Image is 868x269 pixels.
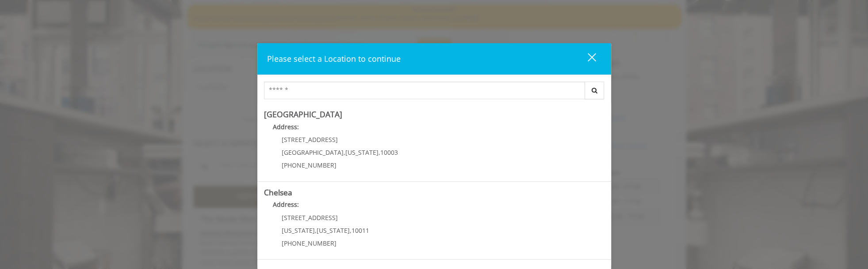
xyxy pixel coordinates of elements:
[589,87,600,93] i: Search button
[282,239,336,247] span: [PHONE_NUMBER]
[571,50,601,68] button: close dialog
[379,148,380,157] span: ,
[264,187,292,198] b: Chelsea
[273,123,299,131] b: Address:
[264,82,604,104] div: Center Select
[352,226,369,235] span: 10011
[282,135,338,144] span: [STREET_ADDRESS]
[317,226,350,235] span: [US_STATE]
[264,109,342,120] b: [GEOGRAPHIC_DATA]
[264,82,585,99] input: Search Center
[345,148,379,157] span: [US_STATE]
[350,226,352,235] span: ,
[282,161,336,169] span: [PHONE_NUMBER]
[282,226,315,235] span: [US_STATE]
[380,148,398,157] span: 10003
[282,213,338,222] span: [STREET_ADDRESS]
[282,148,344,157] span: [GEOGRAPHIC_DATA]
[315,226,317,235] span: ,
[267,53,401,64] span: Please select a Location to continue
[273,200,299,209] b: Address:
[344,148,345,157] span: ,
[577,52,595,66] div: close dialog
